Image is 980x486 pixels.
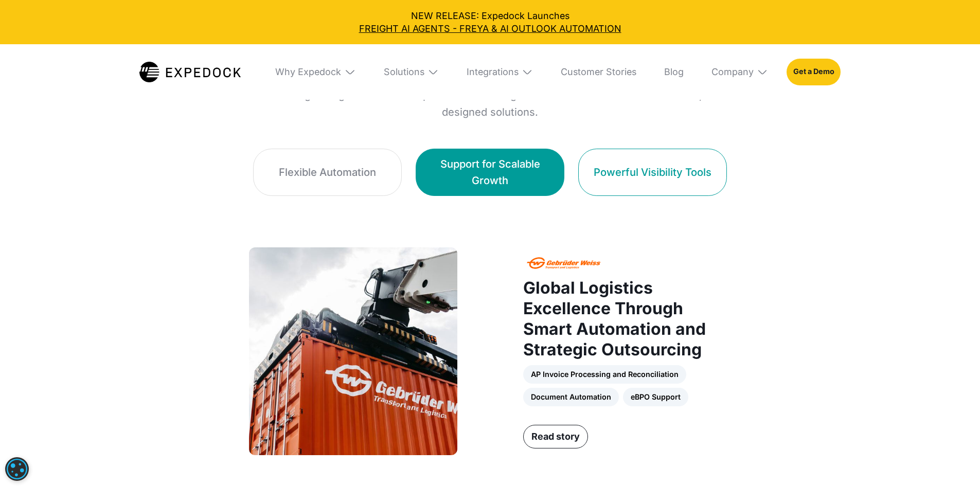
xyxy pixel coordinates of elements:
[457,44,542,100] div: Integrations
[430,156,550,188] div: Support for Scalable Growth
[702,44,777,100] div: Company
[9,22,971,35] a: FREIGHT AI AGENTS - FREYA & AI OUTLOOK AUTOMATION
[275,66,341,78] div: Why Expedock
[244,86,736,121] p: See how growing teams solved operational challenges and scaled faster with our flexible, co-desig...
[523,278,706,359] strong: Global Logistics Excellence Through Smart Automation and Strategic Outsourcing
[467,66,519,78] div: Integrations
[375,44,448,100] div: Solutions
[551,44,646,100] a: Customer Stories
[594,164,711,180] div: Powerful Visibility Tools
[266,44,365,100] div: Why Expedock
[523,425,588,448] a: Read story
[787,59,841,85] a: Get a Demo
[655,44,693,100] a: Blog
[809,375,980,486] iframe: Chat Widget
[384,66,424,78] div: Solutions
[9,9,971,35] div: NEW RELEASE: Expedock Launches
[711,66,754,78] div: Company
[279,164,376,180] div: Flexible Automation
